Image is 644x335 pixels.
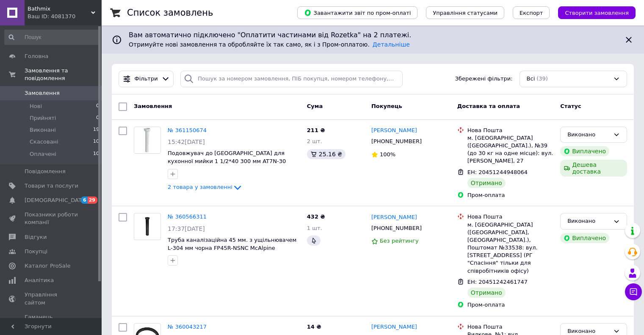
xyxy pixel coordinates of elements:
[380,238,419,244] span: Без рейтингу
[25,233,47,241] span: Відгуки
[527,75,535,83] span: Всі
[168,213,207,220] a: № 360566311
[455,75,513,83] span: Збережені фільтри:
[129,30,617,40] span: Вам автоматично підключено "Оплатити частинами від Rozetka" на 2 платежі.
[625,283,642,300] button: Чат з покупцем
[307,213,325,220] span: 432 ₴
[4,30,100,45] input: Пошук
[567,130,610,139] div: Виконано
[134,213,161,240] a: Фото товару
[560,233,609,243] div: Виплачено
[371,127,417,135] a: [PERSON_NAME]
[25,89,60,97] span: Замовлення
[25,168,66,175] span: Повідомлення
[30,126,56,134] span: Виконані
[373,41,410,48] a: Детальніше
[96,114,99,122] span: 0
[297,6,417,19] button: Завантажити звіт по пром-оплаті
[180,71,403,87] input: Пошук за номером замовлення, ПІБ покупця, номером телефону, Email, номером накладної
[307,127,325,133] span: 211 ₴
[25,291,78,306] span: Управління сайтом
[467,279,528,285] span: ЕН: 20451242461747
[307,225,322,231] span: 1 шт.
[467,288,506,298] div: Отримано
[558,6,636,19] button: Створити замовлення
[30,114,56,122] span: Прийняті
[93,138,99,146] span: 10
[144,127,151,153] img: Фото товару
[25,182,78,190] span: Товари та послуги
[25,248,47,255] span: Покупці
[93,126,99,134] span: 19
[467,323,553,331] div: Нова Пошта
[25,313,78,329] span: Гаманець компанії
[168,237,296,251] a: Труба каналізаційна 45 мм. з ущільнювачем L-304 мм чорна FP45R-NSNC McAlpine
[370,223,423,234] div: [PHONE_NUMBER]
[25,67,102,82] span: Замовлення та повідомлення
[467,213,553,221] div: Нова Пошта
[433,10,498,16] span: Управління статусами
[134,103,172,109] span: Замовлення
[467,169,528,175] span: ЕН: 20451244948064
[129,41,410,48] span: Отримуйте нові замовлення та обробляйте їх так само, як і з Пром-оплатою.
[168,150,286,172] a: Подовжувач до [GEOGRAPHIC_DATA] для кухонної мийки 1 1/2*40 300 мм AT7N-30 McAlpine
[127,8,213,18] h1: Список замовлень
[25,211,78,226] span: Показники роботи компанії
[30,102,42,110] span: Нові
[457,103,520,109] span: Доставка та оплата
[467,134,553,165] div: м. [GEOGRAPHIC_DATA] ([GEOGRAPHIC_DATA].), №39 (до 30 кг на одне місце): вул. [PERSON_NAME], 27
[371,103,402,109] span: Покупець
[135,75,158,83] span: Фільтри
[565,10,629,16] span: Створити замовлення
[28,13,102,20] div: Ваш ID: 4081370
[467,191,553,199] div: Пром-оплата
[370,136,423,147] div: [PHONE_NUMBER]
[25,53,48,60] span: Головна
[81,197,88,204] span: 6
[371,323,417,331] a: [PERSON_NAME]
[307,138,322,144] span: 2 шт.
[25,262,70,270] span: Каталог ProSale
[30,138,58,146] span: Скасовані
[371,213,417,221] a: [PERSON_NAME]
[467,221,553,275] div: м. [GEOGRAPHIC_DATA] ([GEOGRAPHIC_DATA], [GEOGRAPHIC_DATA].), Поштомат №33538: вул. [STREET_ADDRE...
[25,277,54,284] span: Аналітика
[304,9,411,17] span: Завантажити звіт по пром-оплаті
[467,301,553,309] div: Пром-оплата
[168,225,205,232] span: 17:37[DATE]
[560,103,581,109] span: Статус
[88,197,97,204] span: 29
[567,217,610,226] div: Виконано
[513,6,550,19] button: Експорт
[307,149,345,159] div: 25.16 ₴
[168,138,205,145] span: 15:42[DATE]
[520,10,543,16] span: Експорт
[168,127,207,133] a: № 361150674
[28,5,91,13] span: Bathmix
[307,103,323,109] span: Cума
[560,160,627,177] div: Дешева доставка
[426,6,504,19] button: Управління статусами
[168,184,232,190] span: 2 товара у замовленні
[134,127,161,154] a: Фото товару
[96,102,99,110] span: 0
[307,324,321,330] span: 14 ₴
[139,213,156,240] img: Фото товару
[467,127,553,134] div: Нова Пошта
[93,150,99,158] span: 10
[536,75,548,82] span: (39)
[467,178,506,188] div: Отримано
[168,184,243,190] a: 2 товара у замовленні
[380,151,395,158] span: 100%
[550,9,636,16] a: Створити замовлення
[30,150,56,158] span: Оплачені
[560,146,609,156] div: Виплачено
[25,197,87,204] span: [DEMOGRAPHIC_DATA]
[168,324,207,330] a: № 360043217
